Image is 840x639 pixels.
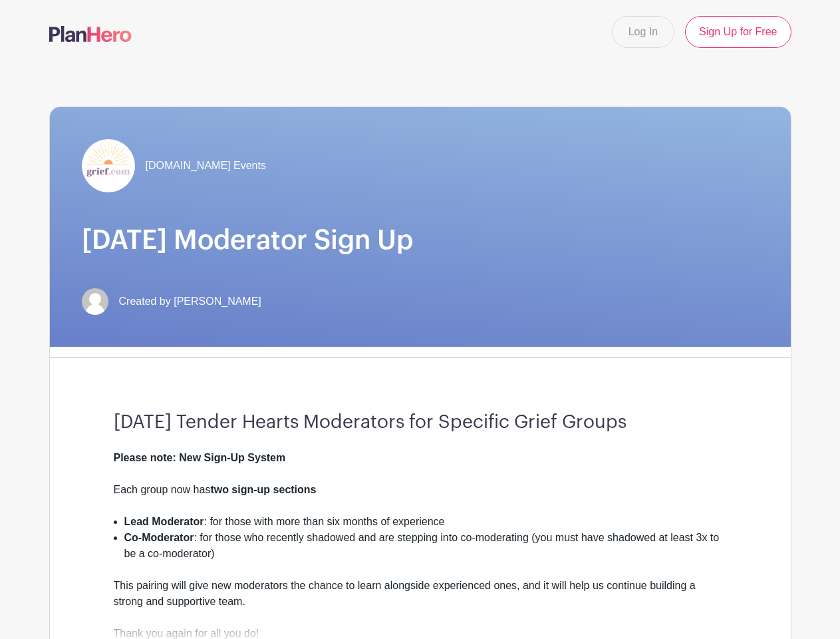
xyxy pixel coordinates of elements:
[612,16,674,48] a: Log In
[124,532,194,543] strong: Co-Moderator
[114,482,727,514] div: Each group now has
[124,514,727,530] li: : for those with more than six months of experience
[49,26,132,42] img: logo-507f7623f17ff9eddc593b1ce0a138ce2505c220e1c5a4e2b4648c50719b7d32.svg
[124,530,727,578] li: : for those who recently shadowed and are stepping into co-moderating (you must have shadowed at ...
[114,411,727,434] h3: [DATE] Tender Hearts Moderators for Specific Grief Groups
[146,158,266,174] span: [DOMAIN_NAME] Events
[82,288,108,315] img: default-ce2991bfa6775e67f084385cd625a349d9dcbb7a52a09fb2fda1e96e2d18dcdb.png
[119,294,261,310] span: Created by [PERSON_NAME]
[210,484,316,495] strong: two sign-up sections
[82,139,135,192] img: grief-logo-planhero.png
[124,516,204,527] strong: Lead Moderator
[685,16,791,48] a: Sign Up for Free
[114,452,286,463] strong: Please note: New Sign-Up System
[82,224,759,256] h1: [DATE] Moderator Sign Up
